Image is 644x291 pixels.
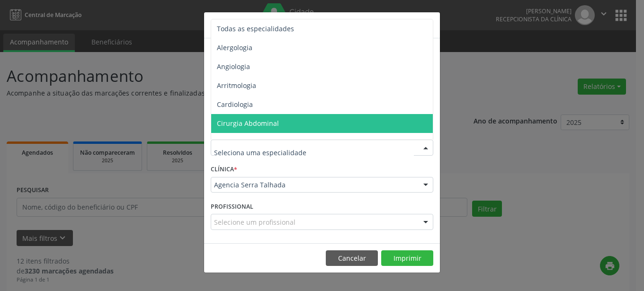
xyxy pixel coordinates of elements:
span: Cirurgia Abdominal [217,119,279,128]
label: CLÍNICA [211,162,237,177]
span: Alergologia [217,43,252,52]
span: Todas as especialidades [217,24,294,33]
span: Agencia Serra Talhada [214,180,414,190]
button: Imprimir [381,250,433,266]
button: Cancelar [326,250,378,266]
span: Selecione um profissional [214,217,295,227]
h5: Relatório de agendamentos [211,19,319,31]
input: Seleciona uma especialidade [214,143,414,162]
label: PROFISSIONAL [211,199,253,214]
span: Cardiologia [217,100,253,109]
span: Cirurgia Bariatrica [217,138,275,147]
button: Close [421,12,440,35]
span: Arritmologia [217,81,256,90]
span: Angiologia [217,62,250,71]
